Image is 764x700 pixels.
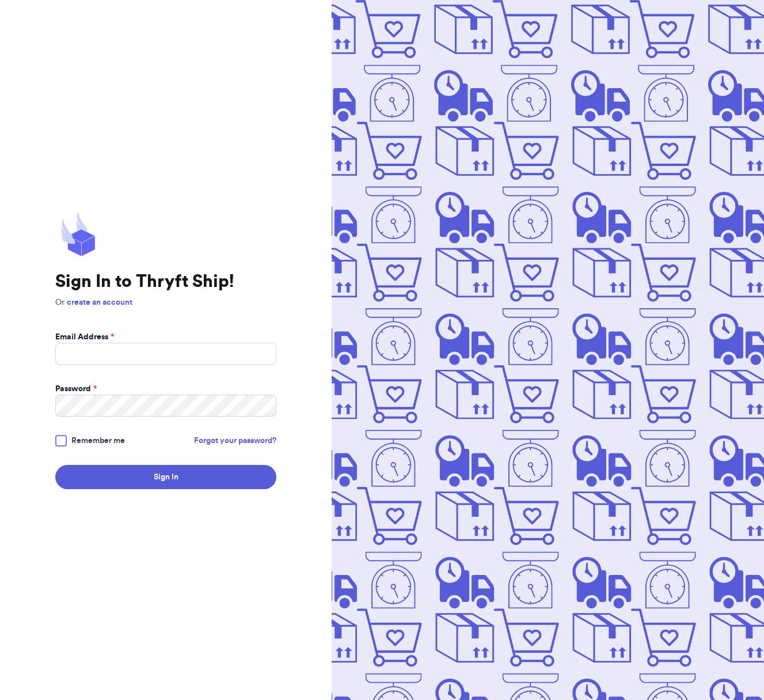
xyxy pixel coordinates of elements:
label: Email Address [55,331,114,343]
h1: Sign In to Thryft Ship! [55,271,276,292]
a: Forgot your password? [194,435,276,447]
span: Remember me [71,435,125,447]
p: Or [55,297,276,308]
a: create an account [67,298,132,307]
label: Password [55,383,97,395]
button: Sign In [55,465,276,489]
